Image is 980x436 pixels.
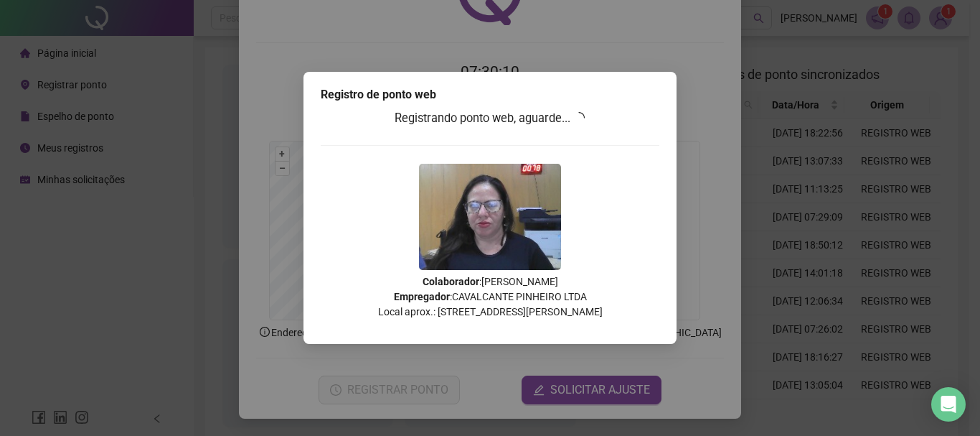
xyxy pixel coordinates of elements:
p: : [PERSON_NAME] : CAVALCANTE PINHEIRO LTDA Local aprox.: [STREET_ADDRESS][PERSON_NAME] [321,274,659,320]
div: Registro de ponto web [321,86,659,103]
div: Open Intercom Messenger [931,387,966,422]
span: loading [573,111,586,124]
img: Z [419,164,561,270]
h3: Registrando ponto web, aguarde... [321,109,659,128]
strong: Empregador [394,291,450,302]
strong: Colaborador [423,276,479,287]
